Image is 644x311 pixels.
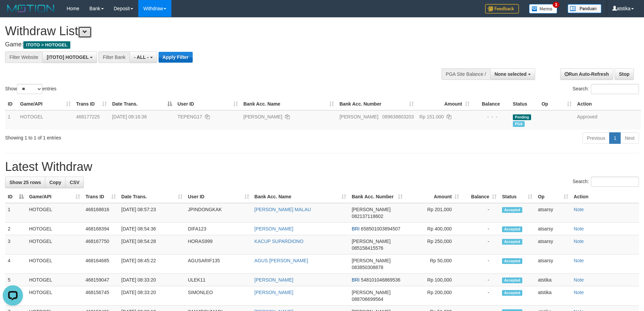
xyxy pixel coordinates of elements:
[462,223,499,235] td: -
[255,207,311,212] a: [PERSON_NAME] MALAU
[352,245,383,251] span: Copy 085158415576 to clipboard
[3,3,23,23] button: Open LiveChat chat widget
[571,191,639,203] th: Action
[17,84,42,94] select: Showentries
[83,203,119,223] td: 468168816
[574,226,584,231] a: Note
[535,286,571,306] td: atstika
[83,191,119,203] th: Trans ID: activate to sort column ascending
[405,223,462,235] td: Rp 400,000
[337,98,416,110] th: Bank Acc. Number: activate to sort column ascending
[255,239,304,244] a: KACUP SUPARDIONO
[352,296,383,302] span: Copy 088706699564 to clipboard
[352,265,383,270] span: Copy 083850308878 to clipboard
[98,51,129,63] div: Filter Bank
[110,98,175,110] th: Date Trans.: activate to sort column descending
[361,277,401,283] span: Copy 548101046869536 to clipboard
[119,203,185,223] td: [DATE] 08:57:23
[73,98,110,110] th: Trans ID: activate to sort column ascending
[574,98,641,110] th: Action
[405,286,462,306] td: Rp 200,000
[26,274,83,286] td: HOTOGEL
[502,290,522,296] span: Accepted
[70,180,79,185] span: CSV
[65,177,84,188] a: CSV
[119,191,185,203] th: Date Trans.: activate to sort column ascending
[574,277,584,283] a: Note
[83,235,119,254] td: 468167750
[352,207,390,212] span: [PERSON_NAME]
[574,258,584,263] a: Note
[5,254,26,274] td: 4
[83,274,119,286] td: 468159047
[252,191,349,203] th: Bank Acc. Name: activate to sort column ascending
[499,191,535,203] th: Status: activate to sort column ascending
[5,223,26,235] td: 2
[502,258,522,264] span: Accepted
[535,191,571,203] th: Op: activate to sort column ascending
[159,52,193,63] button: Apply Filter
[502,226,522,232] span: Accepted
[241,98,337,110] th: Bank Acc. Name: activate to sort column ascending
[535,274,571,286] td: atstika
[255,258,308,263] a: AGUS [PERSON_NAME]
[349,191,405,203] th: Bank Acc. Number: activate to sort column ascending
[119,286,185,306] td: [DATE] 08:33:20
[609,132,621,144] a: 1
[5,84,56,94] label: Show entries
[553,2,560,8] span: 3
[462,203,499,223] td: -
[352,258,390,263] span: [PERSON_NAME]
[502,207,522,213] span: Accepted
[26,286,83,306] td: HOTOGEL
[352,277,359,283] span: BRI
[119,254,185,274] td: [DATE] 08:45:22
[352,290,390,295] span: [PERSON_NAME]
[255,277,293,283] a: [PERSON_NAME]
[255,290,293,295] a: [PERSON_NAME]
[382,114,414,119] span: Copy 089638803203 to clipboard
[352,239,390,244] span: [PERSON_NAME]
[5,24,423,38] h1: Withdraw List
[419,114,444,119] span: Rp 151.000
[42,51,97,63] button: [ITOTO] HOTOGEL
[5,203,26,223] td: 1
[490,68,535,80] button: None selected
[405,235,462,254] td: Rp 250,000
[535,203,571,223] td: atsarsy
[405,274,462,286] td: Rp 100,000
[485,4,519,14] img: Feedback.jpg
[26,191,83,203] th: Game/API: activate to sort column ascending
[462,274,499,286] td: -
[185,274,252,286] td: ULEK11
[47,54,89,60] span: [ITOTO] HOTOGEL
[535,235,571,254] td: atsarsy
[5,177,45,188] a: Show 25 rows
[539,98,574,110] th: Op: activate to sort column ascending
[129,51,157,63] button: - ALL -
[185,203,252,223] td: JPINDONGKAK
[472,98,510,110] th: Balance
[119,274,185,286] td: [DATE] 08:33:20
[615,68,634,80] a: Stop
[26,203,83,223] td: HOTOGEL
[83,254,119,274] td: 468164685
[175,98,241,110] th: User ID: activate to sort column ascending
[510,98,539,110] th: Status
[513,114,531,120] span: Pending
[255,226,293,231] a: [PERSON_NAME]
[405,203,462,223] td: Rp 201,000
[5,51,42,63] div: Filter Website
[5,132,263,141] div: Showing 1 to 1 of 1 entries
[5,191,26,203] th: ID: activate to sort column descending
[573,84,639,94] label: Search:
[352,214,383,219] span: Copy 082137118602 to clipboard
[502,239,522,245] span: Accepted
[45,177,66,188] a: Copy
[5,274,26,286] td: 5
[83,286,119,306] td: 468156745
[475,113,507,120] div: - - -
[502,277,522,283] span: Accepted
[352,226,359,231] span: BRI
[405,254,462,274] td: Rp 50,000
